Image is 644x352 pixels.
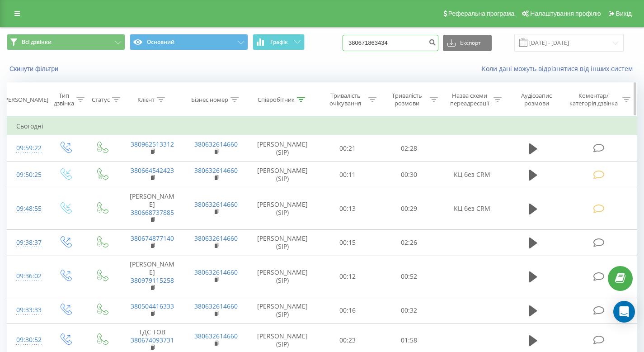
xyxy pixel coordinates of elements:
[131,166,174,175] a: 380664542423
[194,200,238,209] a: 380632614660
[120,256,184,297] td: [PERSON_NAME]
[530,10,601,17] span: Налаштування профілю
[131,140,174,148] a: 380962513312
[317,256,378,297] td: 00:12
[16,234,38,252] div: 09:38:37
[16,331,38,349] div: 09:30:52
[253,34,305,50] button: Графік
[387,92,428,107] div: Тривалість розмови
[191,96,228,104] div: Бізнес номер
[378,188,440,229] td: 00:29
[194,234,238,243] a: 380632614660
[448,92,492,107] div: Назва схеми переадресації
[248,297,317,323] td: [PERSON_NAME] (SIP)
[16,301,38,319] div: 09:33:33
[120,188,184,229] td: [PERSON_NAME]
[7,34,125,50] button: Всі дзвінки
[7,117,637,135] td: Сьогодні
[443,35,492,51] button: Експорт
[440,188,504,229] td: КЦ без CRM
[131,336,174,344] a: 380674093731
[482,64,637,73] a: Коли дані можуть відрізнятися вiд інших систем
[16,139,38,157] div: 09:59:22
[54,92,74,107] div: Тип дзвінка
[613,301,635,323] div: Open Intercom Messenger
[194,332,238,340] a: 380632614660
[343,35,438,51] input: Пошук за номером
[194,268,238,276] a: 380632614660
[248,229,317,256] td: [PERSON_NAME] (SIP)
[130,34,248,50] button: Основний
[317,135,378,162] td: 00:21
[448,10,515,17] span: Реферальна програма
[16,166,38,184] div: 09:50:25
[3,96,48,104] div: [PERSON_NAME]
[325,92,366,107] div: Тривалість очікування
[317,229,378,256] td: 00:15
[137,96,155,104] div: Клієнт
[317,188,378,229] td: 00:13
[378,297,440,323] td: 00:32
[378,256,440,297] td: 00:52
[258,96,295,104] div: Співробітник
[194,140,238,148] a: 380632614660
[616,10,632,17] span: Вихід
[248,135,317,162] td: [PERSON_NAME] (SIP)
[378,162,440,188] td: 00:30
[16,267,38,285] div: 09:36:02
[131,302,174,310] a: 380504416333
[378,135,440,162] td: 02:28
[248,188,317,229] td: [PERSON_NAME] (SIP)
[92,96,110,104] div: Статус
[317,297,378,323] td: 00:16
[378,229,440,256] td: 02:26
[248,162,317,188] td: [PERSON_NAME] (SIP)
[131,234,174,243] a: 380674877140
[248,256,317,297] td: [PERSON_NAME] (SIP)
[194,166,238,175] a: 380632614660
[7,65,63,73] button: Скинути фільтри
[16,200,38,218] div: 09:48:55
[131,276,174,285] a: 380979115258
[440,162,504,188] td: КЦ без CRM
[194,302,238,310] a: 380632614660
[317,162,378,188] td: 00:11
[567,92,620,107] div: Коментар/категорія дзвінка
[131,208,174,217] a: 380668737885
[512,92,561,107] div: Аудіозапис розмови
[22,38,52,46] span: Всі дзвінки
[270,39,288,45] span: Графік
